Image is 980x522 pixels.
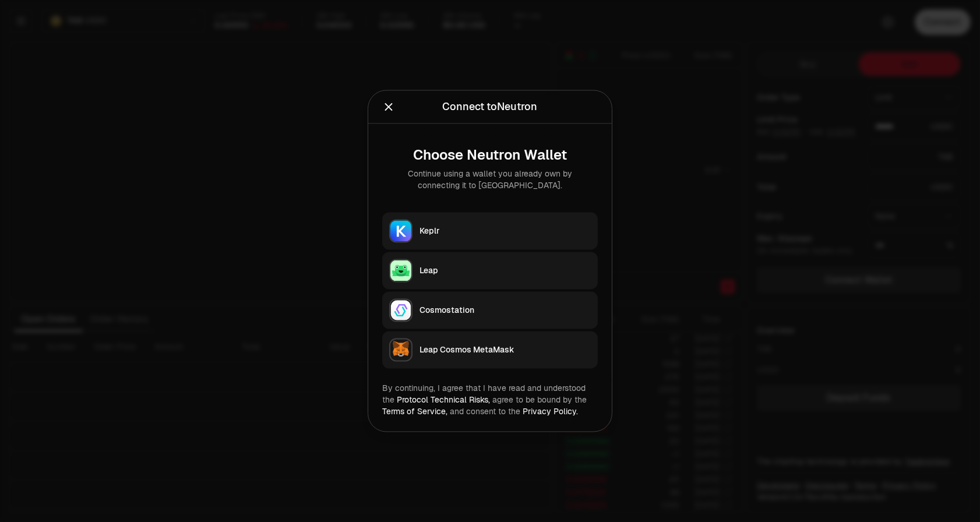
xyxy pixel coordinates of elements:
div: Choose Neutron Wallet [392,147,588,164]
button: LeapLeap [382,252,598,290]
a: Privacy Policy. [523,407,578,417]
div: Leap [420,265,591,277]
img: Leap Cosmos MetaMask [390,340,411,361]
a: Protocol Technical Risks, [397,395,490,405]
div: Continue using a wallet you already own by connecting it to [GEOGRAPHIC_DATA]. [392,168,588,192]
div: Keplr [420,225,591,237]
img: Keplr [390,221,411,242]
a: Terms of Service, [382,407,447,417]
div: Cosmostation [420,305,591,316]
img: Cosmostation [390,300,411,321]
button: Close [382,99,395,115]
div: Connect to Neutron [443,99,538,115]
button: CosmostationCosmostation [382,292,598,329]
img: Leap [390,260,411,281]
div: By continuing, I agree that I have read and understood the agree to be bound by the and consent t... [382,383,598,418]
button: KeplrKeplr [382,213,598,250]
div: Leap Cosmos MetaMask [420,344,591,356]
button: Leap Cosmos MetaMaskLeap Cosmos MetaMask [382,331,598,369]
